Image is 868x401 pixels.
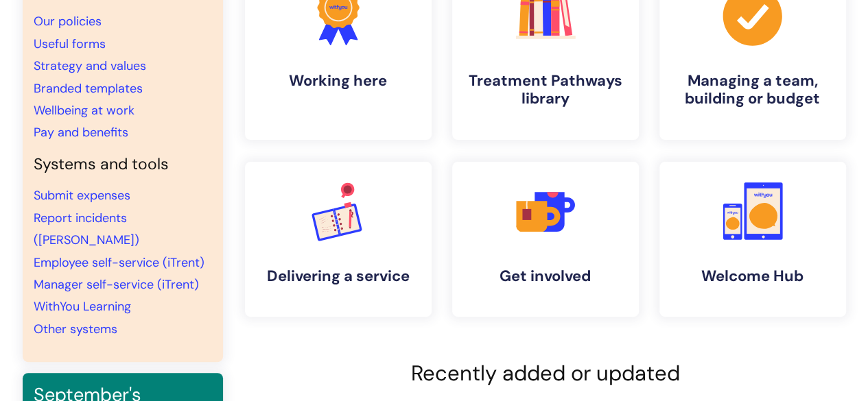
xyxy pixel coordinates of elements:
a: Our policies [34,13,102,29]
h4: Working here [256,72,421,90]
h4: Welcome Hub [670,267,835,285]
h4: Systems and tools [34,155,212,174]
a: Wellbeing at work [34,102,134,119]
a: Welcome Hub [659,162,846,317]
a: Employee self-service (iTrent) [34,254,204,271]
a: WithYou Learning [34,298,131,315]
a: Strategy and values [34,58,146,74]
h4: Treatment Pathways library [463,72,628,108]
a: Submit expenses [34,187,130,204]
a: Pay and benefits [34,124,128,141]
a: Useful forms [34,36,106,52]
a: Other systems [34,321,117,337]
h4: Get involved [463,267,628,285]
a: Manager self-service (iTrent) [34,276,199,293]
h4: Delivering a service [256,267,421,285]
a: Branded templates [34,80,143,97]
a: Delivering a service [245,162,432,317]
h4: Managing a team, building or budget [670,72,835,108]
h2: Recently added or updated [245,361,846,386]
a: Report incidents ([PERSON_NAME]) [34,210,139,248]
a: Get involved [452,162,639,317]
